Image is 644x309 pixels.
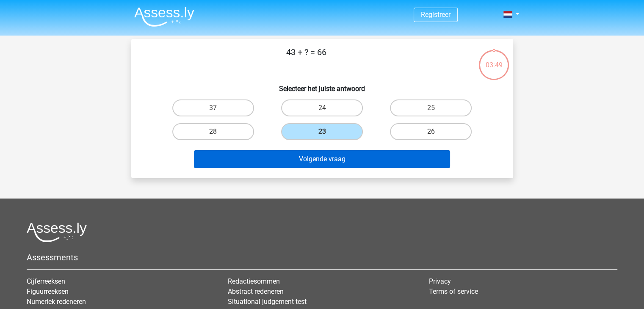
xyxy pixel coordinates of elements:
[228,277,280,285] a: Redactiesommen
[134,7,194,27] img: Assessly
[421,11,451,19] a: Registreer
[228,298,307,306] a: Situational judgement test
[27,298,86,306] a: Numeriek redeneren
[429,287,478,295] a: Terms of service
[145,46,468,71] p: 43 + ? = 66
[194,150,450,168] button: Volgende vraag
[228,287,284,295] a: Abstract redeneren
[390,123,472,140] label: 26
[27,287,69,295] a: Figuurreeksen
[281,123,363,140] label: 23
[429,277,451,285] a: Privacy
[27,277,65,285] a: Cijferreeksen
[281,99,363,116] label: 24
[145,78,500,93] h6: Selecteer het juiste antwoord
[390,99,472,116] label: 25
[478,49,510,70] div: 03:49
[27,222,87,242] img: Assessly logo
[172,99,254,116] label: 37
[172,123,254,140] label: 28
[27,252,617,262] h5: Assessments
